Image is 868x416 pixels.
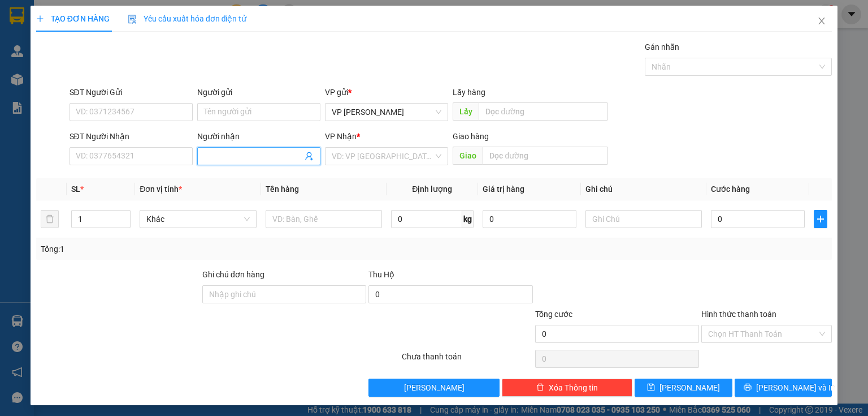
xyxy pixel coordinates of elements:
[197,86,320,98] div: Người gửi
[453,132,489,141] span: Giao hàng
[202,285,366,303] input: Ghi chú đơn hàng
[711,185,750,194] span: Cước hàng
[645,42,679,52] label: Gán nhãn
[549,381,598,394] span: Xóa Thông tin
[266,185,299,194] span: Tên hàng
[70,86,193,98] div: SĐT Người Gửi
[453,88,485,97] span: Lấy hàng
[401,350,533,370] div: Chưa thanh toán
[453,147,483,165] span: Giao
[325,86,448,98] div: VP gửi
[14,73,64,126] b: [PERSON_NAME]
[266,210,382,228] input: VD: Bàn, Ghế
[404,381,465,394] span: [PERSON_NAME]
[332,104,441,121] span: VP Phan Rang
[453,102,479,121] span: Lấy
[756,381,835,394] span: [PERSON_NAME] và In
[70,16,112,70] b: Gửi khách hàng
[123,14,150,41] img: logo.jpg
[305,152,314,161] span: user-add
[140,185,182,194] span: Đơn vị tính
[197,130,320,143] div: Người nhận
[325,132,357,141] span: VP Nhận
[368,270,394,279] span: Thu Hộ
[581,178,706,200] th: Ghi chú
[535,310,572,319] span: Tổng cước
[585,210,702,228] input: Ghi Chú
[36,14,110,23] span: TẠO ĐƠN HÀNG
[647,383,655,392] span: save
[71,185,80,194] span: SL
[41,210,59,228] button: delete
[483,185,524,194] span: Giá trị hàng
[659,381,720,394] span: [PERSON_NAME]
[41,243,336,255] div: Tổng: 1
[70,130,193,143] div: SĐT Người Nhận
[817,16,826,25] span: close
[412,185,452,194] span: Định lượng
[479,102,608,121] input: Dọc đường
[744,383,752,392] span: printer
[635,379,732,397] button: save[PERSON_NAME]
[128,14,247,23] span: Yêu cầu xuất hóa đơn điện tử
[814,215,827,224] span: plus
[95,43,155,52] b: [DOMAIN_NAME]
[202,270,264,279] label: Ghi chú đơn hàng
[36,15,44,23] span: plus
[735,379,832,397] button: printer[PERSON_NAME] và In
[502,379,632,397] button: deleteXóa Thông tin
[95,54,155,68] li: (c) 2017
[128,15,137,24] img: icon
[701,310,776,319] label: Hình thức thanh toán
[368,379,499,397] button: [PERSON_NAME]
[536,383,544,392] span: delete
[146,211,249,228] span: Khác
[806,6,837,37] button: Close
[814,210,827,228] button: plus
[483,210,576,228] input: 0
[483,147,608,165] input: Dọc đường
[462,210,474,228] span: kg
